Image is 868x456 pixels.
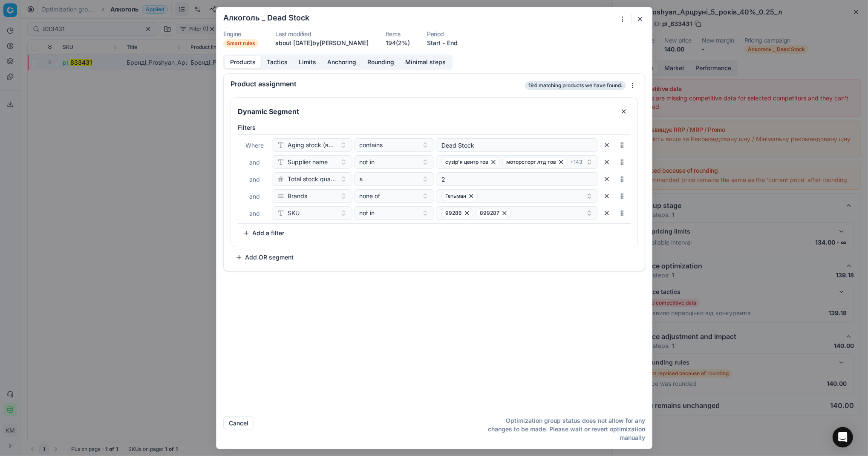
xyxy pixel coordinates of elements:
[436,189,598,203] button: Гетьман
[223,14,309,22] h2: Алкоголь _ Dead Stock
[275,31,369,37] dt: Last modified
[386,31,410,37] dt: Items
[223,39,258,48] span: Smart rules
[427,39,441,47] button: Start
[223,31,258,37] dt: Engine
[238,123,631,132] label: Filters
[322,56,362,68] button: Anchoring
[427,31,458,37] dt: Period
[245,142,264,149] span: Where
[261,56,293,68] button: Tactics
[445,159,488,165] span: сузір'я центр тов
[359,209,375,217] span: not in
[275,39,369,46] span: about [DATE] by [PERSON_NAME]
[570,159,582,165] span: + 143
[386,39,410,47] a: 194(2%)
[359,192,380,200] span: none of
[293,56,322,68] button: Limits
[249,193,260,200] span: and
[236,105,614,118] input: Segment
[359,158,375,166] span: not in
[288,192,307,200] span: Brands
[362,56,400,68] button: Rounding
[231,80,523,87] div: Product assignment
[288,209,300,217] span: SKU
[288,175,337,183] span: Total stock quantity
[482,416,645,442] p: Optimization group status does not allow for any changes to be made. Please wait or revert optimi...
[249,176,260,183] span: and
[249,210,260,217] span: and
[480,210,499,217] span: 899287
[400,56,451,68] button: Minimal steps
[225,56,261,68] button: Products
[288,141,337,149] span: Aging stock (викл. дні без продажів)
[445,210,462,217] span: 99286
[447,39,458,47] button: End
[436,206,598,220] button: 99286899287
[525,81,626,90] span: 194 matching products we have found.
[436,155,598,169] button: сузір'я центр товмоторспорт лтд тов+143
[442,39,445,47] span: -
[238,226,289,240] button: Add a filter
[359,175,363,183] span: ≥
[445,193,466,199] span: Гетьман
[249,159,260,166] span: and
[288,158,328,166] span: Supplier name
[506,159,556,165] span: моторспорт лтд тов
[359,141,383,149] span: contains
[223,416,254,430] button: Cancel
[231,251,299,264] button: Add OR segment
